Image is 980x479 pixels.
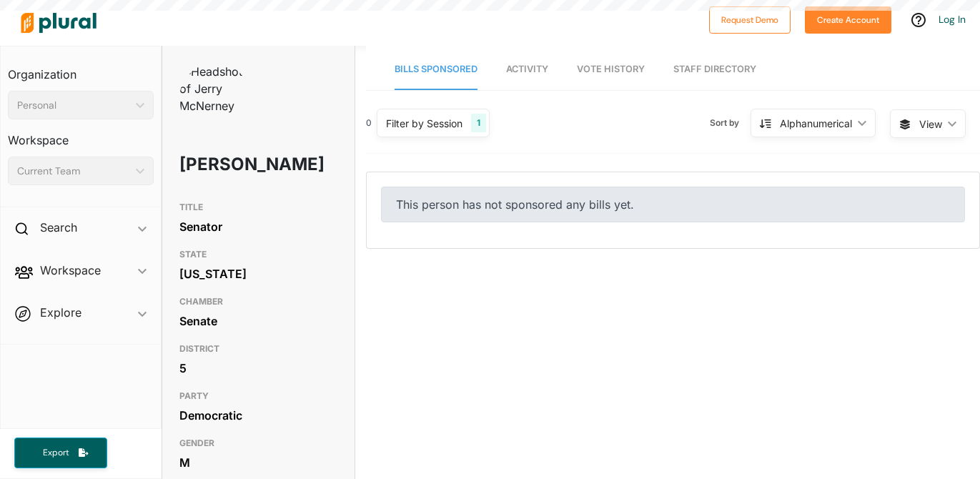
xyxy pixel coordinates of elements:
span: Activity [506,64,548,74]
div: Current Team [17,164,130,179]
button: Export [14,438,107,468]
h3: Organization [8,54,154,85]
span: Export [33,447,79,459]
div: 0 [366,117,372,129]
div: [US_STATE] [179,263,337,285]
a: Vote History [577,49,645,90]
h3: GENDER [179,435,337,452]
a: Bills Sponsored [395,49,477,90]
h2: Search [40,219,77,235]
button: Request Demo [709,6,791,34]
h3: DISTRICT [179,340,337,357]
div: Personal [17,98,130,113]
span: Sort by [710,117,751,129]
div: Alphanumerical [780,116,852,131]
div: Senate [179,310,337,332]
a: Create Account [805,11,891,26]
div: Senator [179,216,337,237]
span: View [919,117,942,132]
h3: Workspace [8,119,154,151]
a: Log In [939,13,966,26]
div: 1 [471,114,486,132]
a: Activity [506,49,548,90]
span: Bills Sponsored [395,64,477,74]
div: M [179,452,337,473]
h1: [PERSON_NAME] [179,143,274,186]
h3: PARTY [179,387,337,405]
div: This person has not sponsored any bills yet. [381,187,965,222]
h3: CHAMBER [179,293,337,310]
button: Create Account [805,6,891,34]
span: Vote History [577,64,645,74]
div: Filter by Session [386,116,462,131]
div: Democratic [179,405,337,426]
img: Headshot of Jerry McNerney [179,63,251,114]
div: 5 [179,357,337,379]
h3: STATE [179,246,337,263]
h3: TITLE [179,199,337,216]
a: Request Demo [709,11,791,26]
a: Staff Directory [673,49,756,90]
